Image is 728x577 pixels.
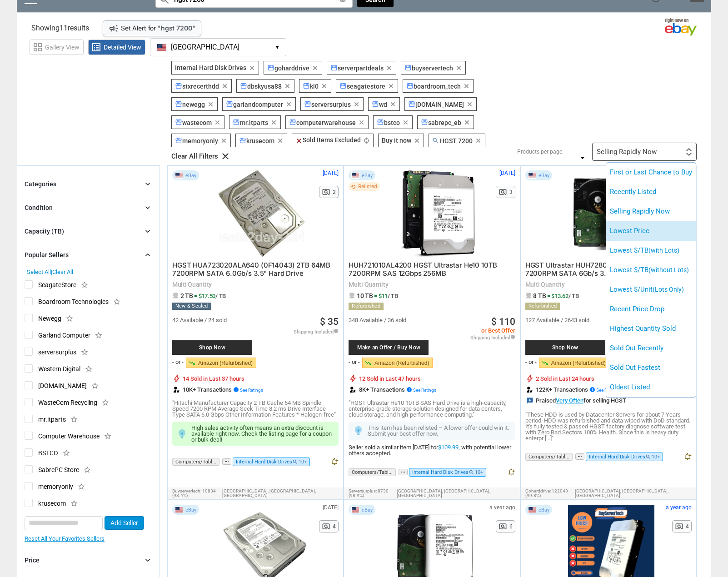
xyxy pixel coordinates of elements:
[606,280,696,299] li: Lowest $/Unit
[653,286,684,293] span: (Lots Only)
[606,378,696,397] li: Oldest Listed
[606,319,696,338] li: Highest Quantity Sold
[606,241,696,260] li: Lowest $/TB
[606,358,696,378] li: Sold Out Fastest
[606,163,696,182] li: First or Last Chance to Buy
[648,247,679,254] span: (with Lots)
[606,338,696,358] li: Sold Out Recently
[606,182,696,202] li: Recently Listed
[606,202,696,221] li: Selling Rapidly Now
[606,260,696,280] li: Lowest $/TB
[606,299,696,319] li: Recent Price Drop
[606,221,696,241] li: Lowest Price
[648,266,689,274] span: (without Lots)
